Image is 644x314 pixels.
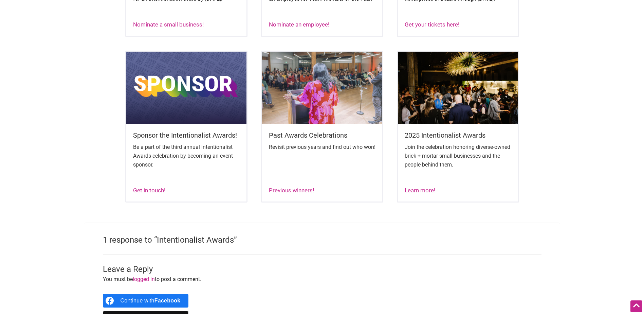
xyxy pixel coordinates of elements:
[133,130,240,140] h5: Sponsor the Intentionalist Awards!
[103,275,541,284] p: You must be to post a comment.
[133,276,155,282] a: logged in
[269,187,314,194] a: Previous winners!
[405,21,459,28] a: Get your tickets here!
[103,264,541,275] h3: Leave a Reply
[154,298,181,303] b: Facebook
[133,187,165,194] a: Get in touch!
[103,294,189,308] a: Continue with <b>Facebook</b>
[405,143,511,169] p: Join the celebration honoring diverse-owned brick + mortar small businesses and the people behind...
[405,130,511,140] h5: 2025 Intentionalist Awards
[133,143,240,169] p: Be a part of the third annual Intentionalist Awards celebration by becoming an event sponsor.
[630,300,642,312] div: Scroll Back to Top
[269,130,375,140] h5: Past Awards Celebrations
[269,21,329,28] a: Nominate an employee!
[133,21,204,28] a: Nominate a small business!
[103,234,541,246] h2: 1 response to “Intentionalist Awards”
[405,187,435,194] a: Learn more!
[121,294,181,308] div: Continue with
[269,143,375,152] p: Revisit previous years and find out who won!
